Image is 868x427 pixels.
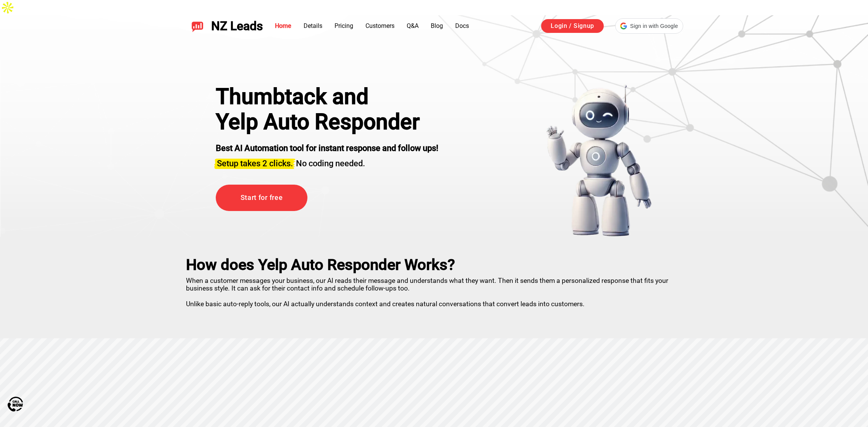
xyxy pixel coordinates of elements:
a: Docs [455,22,469,29]
a: Blog [431,22,443,29]
p: When a customer messages your business, our AI reads their message and understands what they want... [186,274,682,308]
img: yelp bot [546,84,652,237]
span: Sign in with Google [630,22,678,30]
img: NZ Leads logo [191,20,204,32]
div: Thumbtack and [216,84,438,109]
a: Home [275,22,291,29]
div: Sign in with Google [615,18,683,34]
a: Details [304,22,322,29]
a: Pricing [335,22,353,29]
h3: No coding needed. [216,154,438,169]
h2: How does Yelp Auto Responder Works? [186,256,682,274]
span: NZ Leads [211,19,263,33]
h1: Yelp Auto Responder [216,109,438,135]
span: Setup takes 2 clicks. [217,159,293,168]
a: Login / Signup [541,19,604,33]
img: Call Now [8,396,23,412]
a: Q&A [407,22,419,29]
a: Start for free [216,185,307,211]
a: Customers [365,22,394,29]
strong: Best AI Automation tool for instant response and follow ups! [216,143,438,153]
